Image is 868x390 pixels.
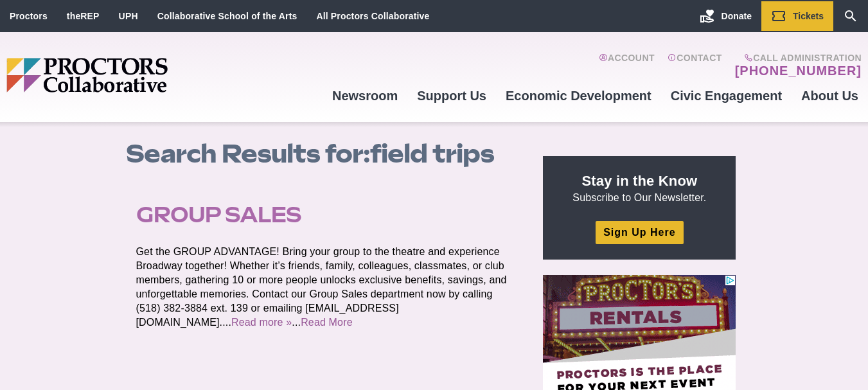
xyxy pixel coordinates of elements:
[690,1,761,31] a: Donate
[722,11,752,21] span: Donate
[10,11,48,21] a: Proctors
[761,1,833,31] a: Tickets
[301,317,353,328] a: Read More
[407,78,496,113] a: Support Us
[316,11,429,21] a: All Proctors Collaborative
[668,53,722,78] a: Contact
[496,78,661,113] a: Economic Development
[792,78,868,113] a: About Us
[157,11,297,21] a: Collaborative School of the Arts
[136,202,301,227] a: Group Sales
[231,317,292,328] a: Read more »
[582,173,698,189] strong: Stay in the Know
[833,1,868,31] a: Search
[661,78,792,113] a: Civic Engagement
[558,172,720,205] p: Subscribe to Our Newsletter.
[793,11,824,21] span: Tickets
[596,221,683,244] a: Sign Up Here
[599,53,655,78] a: Account
[6,58,267,93] img: Proctors logo
[126,138,370,169] span: Search Results for:
[731,53,862,63] span: Call Administration
[136,245,514,330] p: Get the GROUP ADVANTAGE! Bring your group to the theatre and experience Broadway together! Whethe...
[67,11,100,21] a: theREP
[735,63,862,78] a: [PHONE_NUMBER]
[126,139,529,168] h1: field trips
[323,78,407,113] a: Newsroom
[119,11,138,21] a: UPH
